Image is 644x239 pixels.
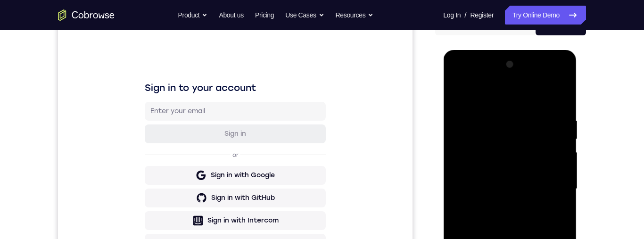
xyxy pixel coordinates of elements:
[92,90,262,99] input: Enter your email
[153,154,217,164] div: Sign in with Google
[255,6,274,25] a: Pricing
[173,135,182,142] p: or
[150,222,220,231] div: Sign in with Zendesk
[336,6,374,25] button: Resources
[87,108,268,127] button: Sign in
[87,217,268,236] button: Sign in with Zendesk
[443,6,461,25] a: Log In
[87,149,268,168] button: Sign in with Google
[58,9,115,21] a: Go to the home page
[505,6,586,25] a: Try Online Demo
[285,6,324,25] button: Use Cases
[178,6,208,25] button: Product
[87,65,268,78] h1: Sign in to your account
[219,6,243,25] a: About us
[464,9,466,21] span: /
[149,199,221,209] div: Sign in with Intercom
[153,177,217,186] div: Sign in with GitHub
[87,172,268,191] button: Sign in with GitHub
[471,6,494,25] a: Register
[87,195,268,214] button: Sign in with Intercom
